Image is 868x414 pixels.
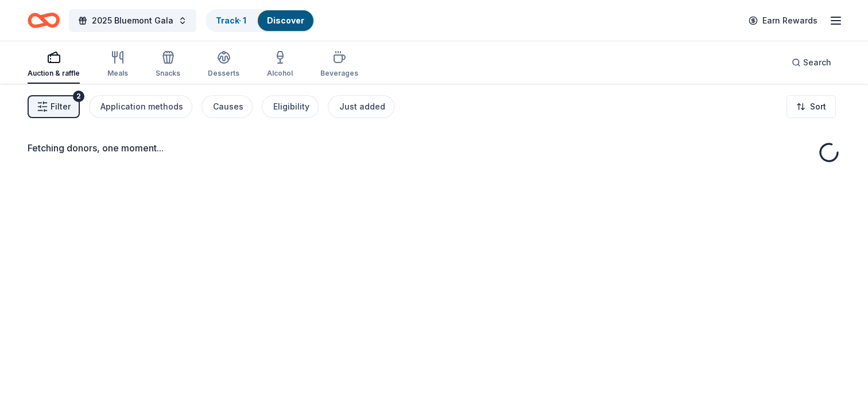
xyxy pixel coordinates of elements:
span: Filter [51,100,71,114]
a: Earn Rewards [742,10,824,31]
div: Snacks [156,69,180,78]
div: Application methods [100,100,183,114]
div: 2 [73,91,84,102]
div: Alcohol [267,69,293,78]
span: Search [803,56,831,69]
button: Search [782,51,840,74]
button: Application methods [89,95,192,118]
div: Beverages [320,69,358,78]
button: Track· 1Discover [206,9,315,32]
button: 2025 Bluemont Gala [69,9,196,32]
a: Track· 1 [216,15,246,25]
div: Causes [213,100,243,114]
button: Snacks [156,46,180,84]
div: Eligibility [273,100,309,114]
button: Meals [107,46,128,84]
button: Filter2 [28,95,80,118]
div: Just added [339,100,385,114]
button: Alcohol [267,46,293,84]
a: Home [28,7,60,34]
button: Eligibility [262,95,319,118]
button: Just added [328,95,394,118]
div: Desserts [208,69,239,78]
a: Discover [267,15,304,25]
button: Desserts [208,46,239,84]
button: Auction & raffle [28,46,80,84]
span: 2025 Bluemont Gala [92,14,173,28]
button: Sort [786,95,836,118]
button: Beverages [320,46,358,84]
span: Sort [810,100,826,114]
button: Causes [201,95,253,118]
div: Meals [107,69,128,78]
div: Auction & raffle [28,69,80,78]
div: Fetching donors, one moment... [28,141,840,155]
